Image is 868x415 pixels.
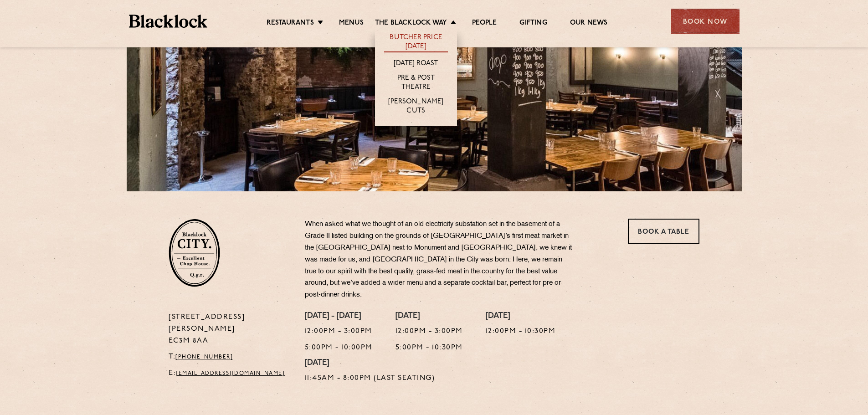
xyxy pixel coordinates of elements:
[305,342,373,354] p: 5:00pm - 10:00pm
[384,74,448,93] a: Pre & Post Theatre
[169,351,291,363] p: T:
[671,9,740,34] div: Book Now
[394,59,438,69] a: [DATE] Roast
[472,19,497,29] a: People
[169,312,291,347] p: [STREET_ADDRESS][PERSON_NAME] EC3M 8AA
[395,326,463,338] p: 12:00pm - 3:00pm
[267,19,314,29] a: Restaurants
[628,219,699,244] a: Book a Table
[169,368,291,379] p: E:
[176,371,285,376] a: [EMAIL_ADDRESS][DOMAIN_NAME]
[339,19,364,29] a: Menus
[305,373,435,384] p: 11:45am - 8:00pm (Last Seating)
[375,19,447,29] a: The Blacklock Way
[305,326,373,338] p: 12:00pm - 3:00pm
[519,19,547,29] a: Gifting
[169,219,220,287] img: City-stamp-default.svg
[175,354,233,360] a: [PHONE_NUMBER]
[570,19,608,29] a: Our News
[384,33,448,52] a: Butcher Price [DATE]
[384,97,448,117] a: [PERSON_NAME] Cuts
[305,312,373,322] h4: [DATE] - [DATE]
[486,312,556,322] h4: [DATE]
[395,342,463,354] p: 5:00pm - 10:30pm
[305,359,435,369] h4: [DATE]
[305,219,574,301] p: When asked what we thought of an old electricity substation set in the basement of a Grade II lis...
[395,312,463,322] h4: [DATE]
[129,15,208,28] img: BL_Textured_Logo-footer-cropped.svg
[486,326,556,338] p: 12:00pm - 10:30pm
